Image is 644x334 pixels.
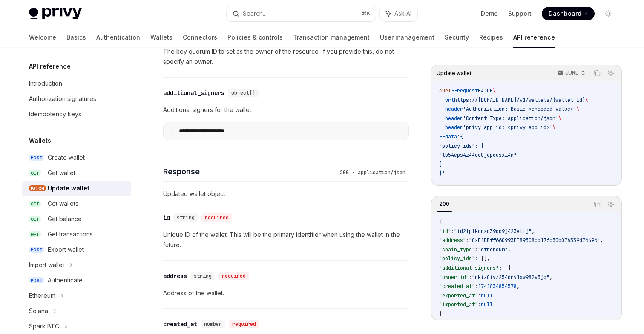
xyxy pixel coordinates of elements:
[553,66,589,81] button: cURL
[439,170,445,177] span: }'
[576,106,579,112] span: \
[463,106,576,112] span: 'Authorization: Basic <encoded-value>'
[29,201,41,207] span: GET
[439,161,442,168] span: ]
[517,283,520,290] span: ,
[532,228,535,235] span: ,
[479,27,503,48] a: Recipes
[48,168,75,178] div: Get wallet
[362,10,371,17] span: ⌘ K
[163,320,197,328] div: created_at
[439,292,478,299] span: "exported_at"
[592,68,603,79] button: Copy the contents from the code block
[439,301,478,308] span: "imported_at"
[463,115,558,122] span: 'Content-Type: application/json'
[478,283,517,290] span: 1741834854578
[437,70,471,77] span: Update wallet
[513,27,555,48] a: API reference
[592,199,603,210] button: Copy the contents from the code block
[605,68,616,79] button: Ask AI
[454,228,532,235] span: "id2tptkqrxd39qo9j423etij"
[163,189,409,199] p: Updated wallet object.
[48,214,82,224] div: Get balance
[439,219,442,225] span: {
[439,255,475,262] span: "policy_ids"
[439,97,454,104] span: --url
[22,242,131,257] a: POSTExport wallet
[478,246,508,253] span: "ethereum"
[29,185,46,192] span: PATCH
[48,245,84,255] div: Export wallet
[22,181,131,196] a: PATCHUpdate wallet
[508,9,532,18] a: Support
[163,230,409,250] p: Unique ID of the wallet. This will be the primary identifier when using the wallet in the future.
[439,311,442,317] span: }
[293,27,370,48] a: Transaction management
[394,9,411,18] span: Ask AI
[475,255,490,262] span: : [],
[336,168,409,177] div: 200 - application/json
[163,272,187,280] div: address
[96,27,140,48] a: Authentication
[29,231,41,238] span: GET
[493,87,496,94] span: \
[493,292,496,299] span: ,
[201,213,232,222] div: required
[439,143,484,150] span: "policy_ids": [
[439,237,466,244] span: "address"
[29,170,41,176] span: GET
[466,237,469,244] span: :
[439,124,463,131] span: --header
[439,133,457,140] span: --data
[29,135,51,146] h5: Wallets
[29,247,44,253] span: POST
[48,199,78,209] div: Get wallets
[29,27,56,48] a: Welcome
[29,78,62,89] div: Introduction
[457,133,463,140] span: '{
[380,6,417,21] button: Ask AI
[163,89,224,97] div: additional_signers
[439,115,463,122] span: --header
[163,288,409,298] p: Address of the wallet.
[508,246,511,253] span: ,
[552,124,555,131] span: \
[177,214,195,221] span: string
[481,292,493,299] span: null
[229,320,259,328] div: required
[66,27,86,48] a: Basics
[22,196,131,211] a: GETGet wallets
[48,275,83,285] div: Authenticate
[29,291,55,301] div: Ethereum
[48,229,93,239] div: Get transactions
[439,87,451,94] span: curl
[22,76,131,91] a: Introduction
[29,306,48,316] div: Solana
[478,292,481,299] span: :
[48,183,89,193] div: Update wallet
[227,27,283,48] a: Policies & controls
[163,166,336,177] h4: Response
[227,6,376,21] button: Search...⌘K
[469,274,472,281] span: :
[29,260,64,270] div: Import wallet
[439,265,499,271] span: "additional_signers"
[163,105,409,115] p: Additional signers for the wallet.
[204,321,222,328] span: number
[478,301,481,308] span: :
[605,199,616,210] button: Ask AI
[163,213,170,222] div: id
[549,274,552,281] span: ,
[439,283,475,290] span: "created_at"
[29,216,41,222] span: GET
[481,301,493,308] span: null
[472,274,549,281] span: "rkiz0ivz254drv1xw982v3jq"
[22,211,131,227] a: GETGet balance
[451,87,478,94] span: --request
[437,199,452,209] div: 200
[22,273,131,288] a: POSTAuthenticate
[48,153,85,163] div: Create wallet
[183,27,217,48] a: Connectors
[29,277,44,284] span: POST
[454,97,585,104] span: https://[DOMAIN_NAME]/v1/wallets/{wallet_id}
